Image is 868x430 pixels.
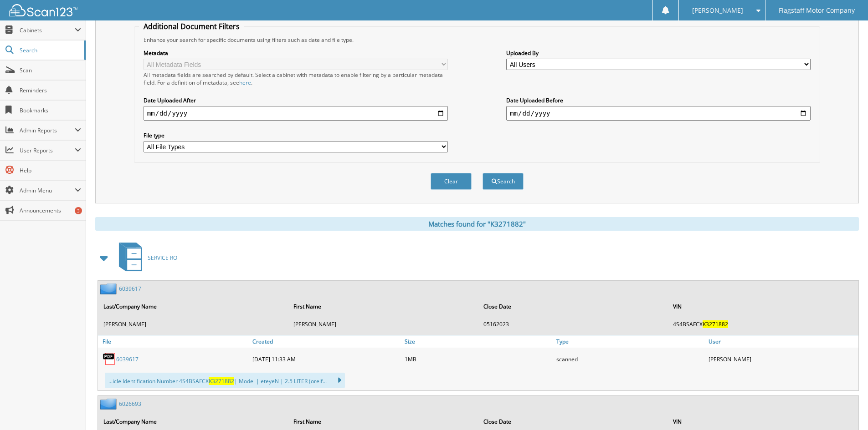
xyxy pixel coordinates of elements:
[99,297,288,316] th: Last/Company Name
[139,21,244,31] legend: Additional Document Filters
[20,207,81,214] span: Announcements
[692,8,743,13] span: [PERSON_NAME]
[116,355,139,363] a: 6039617
[20,187,75,194] span: Admin Menu
[20,126,75,134] span: Admin Reports
[239,79,251,86] a: here
[479,297,668,316] th: Close Date
[144,132,448,139] label: File type
[119,285,141,293] a: 6039617
[20,66,81,74] span: Scan
[250,350,402,368] div: [DATE] 11:33 AM
[139,36,815,44] div: Enhance your search for specific documents using filters such as date and file type.
[119,400,141,408] a: 6026693
[506,49,811,57] label: Uploaded By
[209,377,234,385] span: K3271882
[402,335,555,348] a: Size
[144,49,448,57] label: Metadata
[402,350,555,368] div: 1MB
[20,86,81,94] span: Reminders
[9,4,77,16] img: scan123-logo-white.svg
[554,335,706,348] a: Type
[20,46,80,54] span: Search
[100,283,119,294] img: folder2.png
[113,240,177,276] a: SERVICE RO
[144,96,448,104] label: Date Uploaded After
[95,217,859,231] div: Matches found for "K3271882"
[289,317,478,332] td: [PERSON_NAME]
[20,106,81,114] span: Bookmarks
[506,106,811,121] input: end
[105,373,345,388] div: ...icle Identification Number 4S4BSAFCX | Model | eteyeN | 2.5 LITER (orelf...
[98,335,250,348] a: File
[703,320,728,328] span: K3271882
[289,297,478,316] th: First Name
[822,386,868,430] iframe: Chat Widget
[506,96,811,104] label: Date Uploaded Before
[99,317,288,332] td: [PERSON_NAME]
[75,207,82,214] div: 3
[779,8,855,13] span: Flagstaff Motor Company
[554,350,706,368] div: scanned
[706,350,858,368] div: [PERSON_NAME]
[250,335,402,348] a: Created
[668,297,858,316] th: VIN
[431,173,472,190] button: Clear
[144,106,448,121] input: start
[483,173,524,190] button: Search
[100,398,119,410] img: folder2.png
[706,335,858,348] a: User
[148,254,177,262] span: SERVICE RO
[668,317,858,332] td: 4S4BSAFCX
[20,167,81,174] span: Help
[20,147,75,154] span: User Reports
[479,317,668,332] td: 05162023
[20,26,75,34] span: Cabinets
[103,352,116,366] img: PDF.png
[144,71,448,86] div: All metadata fields are searched by default. Select a cabinet with metadata to enable filtering b...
